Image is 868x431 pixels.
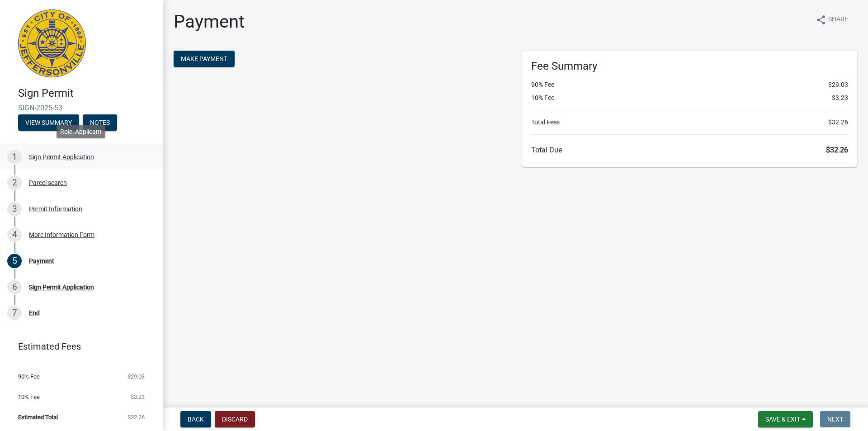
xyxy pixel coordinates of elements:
h6: Fee Summary [531,60,848,73]
li: 90% Fee [531,80,848,90]
div: 1 [7,150,22,164]
span: SIGN-2025-53 [18,104,145,112]
span: $3.23 [832,93,848,103]
span: Next [827,416,843,423]
i: share [816,14,826,25]
div: Sign Permit Application [29,284,94,290]
button: shareShare [808,11,855,28]
span: 90% Fee [18,374,40,379]
div: 3 [7,202,22,216]
div: Permit Information [29,206,82,212]
button: Discard [215,411,255,427]
wm-modal-confirm: Summary [18,119,79,127]
span: Estimated Total [18,414,58,420]
span: Make Payment [181,55,227,62]
wm-modal-confirm: Notes [83,119,117,127]
li: 10% Fee [531,93,848,103]
span: $3.23 [131,394,145,400]
span: $32.26 [127,414,145,420]
div: 4 [7,227,22,242]
span: 10% Fee [18,394,40,400]
span: Back [188,416,204,423]
span: $32.26 [826,146,848,154]
h6: Total Due [531,146,848,154]
button: View Summary [18,114,79,131]
div: 5 [7,254,22,268]
span: $32.26 [828,118,848,127]
span: $29.03 [828,80,848,90]
div: Role: Applicant [57,125,105,138]
button: Next [820,411,850,427]
li: Total Fees [531,118,848,127]
button: Back [180,411,211,427]
div: Parcel search [29,180,67,186]
button: Make Payment [174,51,235,67]
h1: Payment [174,11,245,33]
div: Sign Permit Application [29,154,94,160]
span: Save & Exit [765,416,800,423]
div: 7 [7,306,22,320]
div: More Information Form [29,232,94,238]
button: Save & Exit [758,411,813,427]
div: 2 [7,175,22,190]
div: Payment [29,258,54,264]
h4: Sign Permit [18,87,156,100]
span: $29.03 [127,374,145,379]
span: Share [828,14,848,25]
button: Notes [83,114,117,131]
div: 6 [7,280,22,294]
img: City of Jeffersonville, Indiana [18,9,86,77]
a: Estimated Fees [7,337,148,355]
div: End [29,310,40,316]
